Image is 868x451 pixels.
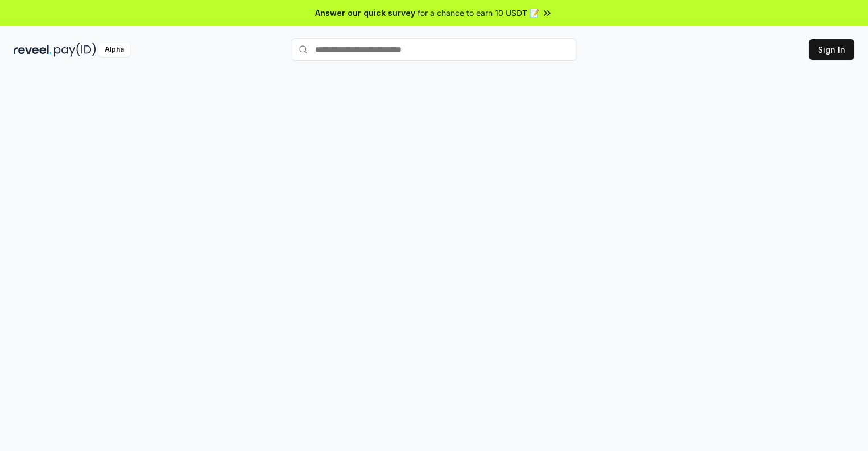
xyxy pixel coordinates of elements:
[98,43,130,57] div: Alpha
[315,7,415,19] span: Answer our quick survey
[54,43,96,57] img: pay_id
[809,39,854,60] button: Sign In
[14,43,52,57] img: reveel_dark
[418,7,539,19] span: for a chance to earn 10 USDT 📝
